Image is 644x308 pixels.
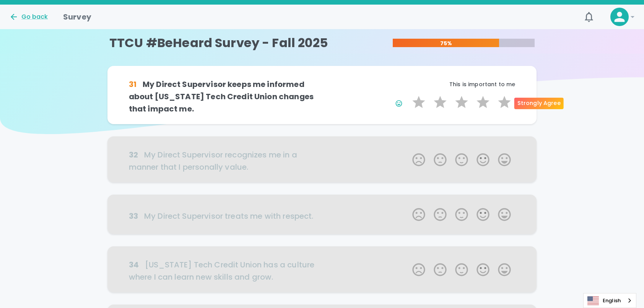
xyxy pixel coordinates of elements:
h4: TTCU #BeHeard Survey - Fall 2025 [109,35,328,51]
a: English [584,293,636,308]
div: Strongly Agree [514,98,564,109]
h6: My Direct Supervisor keeps me informed about [US_STATE] Tech Credit Union changes that impact me. [129,78,322,115]
button: Go back [9,12,48,21]
aside: Language selected: English [583,293,636,308]
div: 31 [129,78,137,90]
p: This is important to me [322,80,515,88]
p: 75% [393,39,499,47]
div: Language [583,293,636,308]
h1: Survey [63,11,91,23]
